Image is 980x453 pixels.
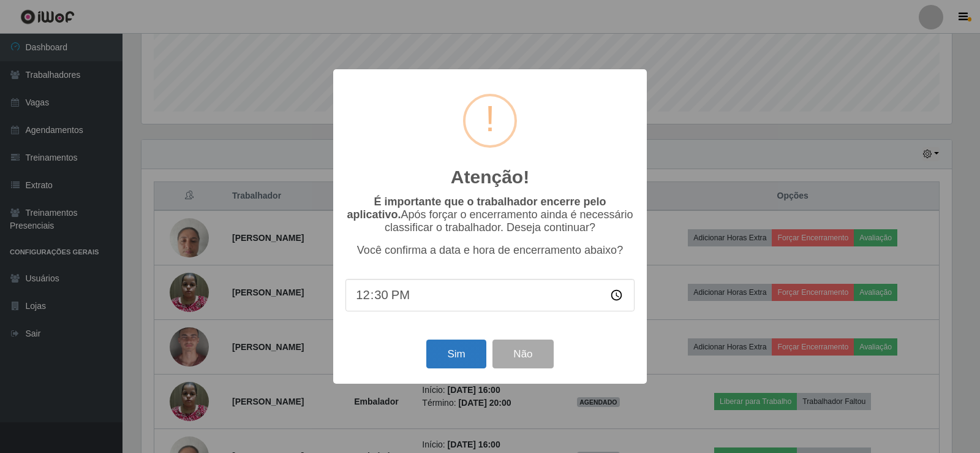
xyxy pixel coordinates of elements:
p: Após forçar o encerramento ainda é necessário classificar o trabalhador. Deseja continuar? [345,196,635,234]
h2: Atenção! [451,166,529,188]
p: Você confirma a data e hora de encerramento abaixo? [345,244,635,257]
b: É importante que o trabalhador encerre pelo aplicativo. [347,196,606,221]
button: Não [492,340,553,368]
button: Sim [426,340,486,368]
